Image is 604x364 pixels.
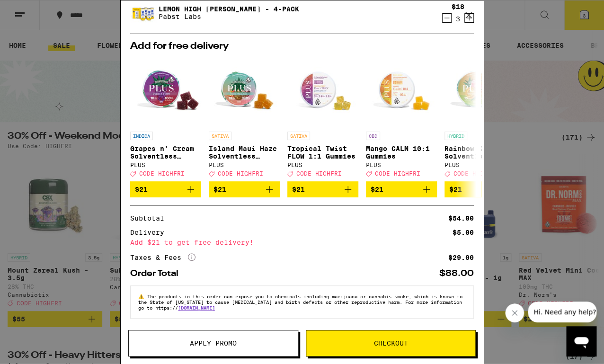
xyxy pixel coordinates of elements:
button: Add to bag [209,181,280,197]
a: Open page for Tropical Twist FLOW 1:1 Gummies from PLUS [287,56,358,181]
div: 3 [452,15,464,23]
button: Add to bag [366,181,437,197]
p: HYBRID [444,132,467,140]
span: CODE HIGHFRI [296,170,342,177]
p: SATIVA [209,132,231,140]
h2: Add for free delivery [130,42,474,51]
span: CODE HIGHFRI [453,170,499,177]
p: Island Maui Haze Solventless Gummies [209,145,280,160]
a: Open page for Mango CALM 10:1 Gummies from PLUS [366,56,437,181]
button: Decrement [442,13,452,23]
img: PLUS - Mango CALM 10:1 Gummies [366,56,437,127]
p: Mango CALM 10:1 Gummies [366,145,437,160]
span: CODE HIGHFRI [218,170,263,177]
p: Tropical Twist FLOW 1:1 Gummies [287,145,358,160]
iframe: Close message [505,303,524,322]
span: Apply Promo [190,340,237,346]
div: Subtotal [130,215,171,222]
span: $21 [292,186,305,193]
span: CODE HIGHFRI [375,170,420,177]
div: PLUS [287,162,358,168]
div: $54.00 [448,215,474,222]
button: Add to bag [130,181,201,197]
img: PLUS - Island Maui Haze Solventless Gummies [209,56,280,127]
div: $29.00 [448,254,474,261]
div: $5.00 [453,229,474,236]
iframe: Message from company [528,302,596,322]
span: $21 [449,186,462,193]
span: $21 [213,186,226,193]
div: $88.00 [439,269,474,278]
div: PLUS [444,162,515,168]
button: Add to bag [287,181,358,197]
p: Rainbow Kush Solventless Gummies [444,145,515,160]
div: Delivery [130,229,171,236]
a: Open page for Grapes n' Cream Solventless Gummies from PLUS [130,56,201,181]
span: $21 [135,186,148,193]
span: CODE HIGHFRI [139,170,185,177]
div: Add $21 to get free delivery! [130,239,474,246]
span: ⚠️ [138,293,147,299]
div: PLUS [209,162,280,168]
p: Grapes n' Cream Solventless Gummies [130,145,201,160]
a: [DOMAIN_NAME] [178,305,215,311]
p: SATIVA [287,132,310,140]
span: Checkout [374,340,408,346]
button: Add to bag [444,181,515,197]
a: Lemon High [PERSON_NAME] - 4-Pack [159,5,299,13]
img: PLUS - Rainbow Kush Solventless Gummies [444,56,515,127]
iframe: Button to launch messaging window [566,326,596,356]
span: $21 [371,186,383,193]
div: Taxes & Fees [130,253,195,262]
span: The products in this order can expose you to chemicals including marijuana or cannabis smoke, whi... [138,293,462,311]
div: Order Total [130,269,185,278]
img: PLUS - Grapes n' Cream Solventless Gummies [130,56,201,127]
a: Open page for Island Maui Haze Solventless Gummies from PLUS [209,56,280,181]
p: Pabst Labs [159,13,299,20]
img: PLUS - Tropical Twist FLOW 1:1 Gummies [287,56,358,127]
button: Apply Promo [128,330,298,356]
div: $18 [452,3,464,10]
div: PLUS [366,162,437,168]
button: Checkout [306,330,476,356]
div: PLUS [130,162,201,168]
p: CBD [366,132,380,140]
a: Open page for Rainbow Kush Solventless Gummies from PLUS [444,56,515,181]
